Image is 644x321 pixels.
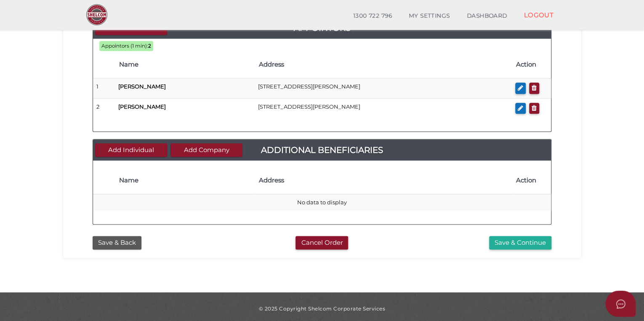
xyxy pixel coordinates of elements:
[400,8,458,24] a: MY SETTINGS
[515,6,562,24] a: LOGOUT
[489,236,551,250] button: Save & Continue
[119,177,250,184] h4: Name
[93,236,141,250] button: Save & Back
[458,8,516,24] a: DASHBOARD
[254,98,511,118] td: [STREET_ADDRESS][PERSON_NAME]
[148,43,151,49] b: 2
[516,61,547,68] h4: Action
[93,194,551,210] td: No data to display
[119,61,250,68] h4: Name
[95,143,167,157] button: Add Individual
[69,305,575,312] div: © 2025 Copyright Shelcom Corporate Services
[118,83,166,90] b: [PERSON_NAME]
[345,8,400,24] a: 1300 722 796
[516,177,547,184] h4: Action
[258,61,507,68] h4: Address
[258,177,507,184] h4: Address
[93,78,115,99] td: 1
[93,98,115,118] td: 2
[254,78,511,99] td: [STREET_ADDRESS][PERSON_NAME]
[118,103,166,110] b: [PERSON_NAME]
[295,236,348,250] button: Cancel Order
[170,143,242,157] button: Add Company
[101,43,148,49] span: Appointors (1 min):
[93,143,551,157] a: Additional Beneficiaries
[605,291,636,317] button: Open asap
